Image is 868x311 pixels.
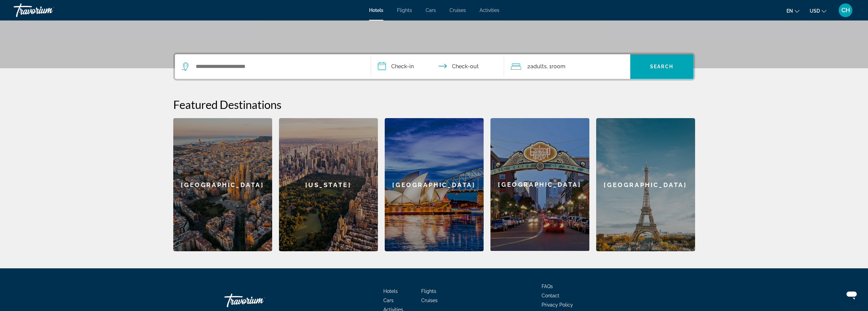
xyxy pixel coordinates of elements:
iframe: Button to launch messaging window [841,284,863,306]
span: USD [810,8,820,14]
span: CH [841,7,850,14]
a: [GEOGRAPHIC_DATA] [490,118,589,251]
button: User Menu [837,3,854,17]
button: Change language [786,6,799,16]
button: Check in and out dates [371,54,504,79]
a: [US_STATE] [279,118,378,251]
span: en [786,8,793,14]
a: Hotels [383,288,398,294]
a: Flights [421,288,436,294]
a: Hotels [369,8,383,13]
a: Activities [480,8,499,13]
a: Travorium [14,1,82,19]
a: Cars [426,8,436,13]
div: Search widget [175,54,693,79]
a: [GEOGRAPHIC_DATA] [596,118,695,251]
a: Cruises [421,298,438,303]
span: Room [551,63,565,70]
a: Privacy Policy [542,302,573,308]
a: Travorium [224,290,293,311]
a: Cars [383,298,394,303]
span: Search [650,64,673,69]
a: Contact [542,293,559,298]
button: Search [630,54,693,79]
span: Adults [530,63,547,70]
span: 2 [527,62,547,71]
a: Flights [397,8,412,13]
a: FAQs [542,284,553,289]
button: Change currency [810,6,826,16]
button: Travelers: 2 adults, 0 children [504,54,630,79]
a: [GEOGRAPHIC_DATA] [385,118,484,251]
a: [GEOGRAPHIC_DATA] [173,118,272,251]
h2: Featured Destinations [173,98,695,111]
a: Cruises [450,8,466,13]
span: , 1 [547,62,565,71]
